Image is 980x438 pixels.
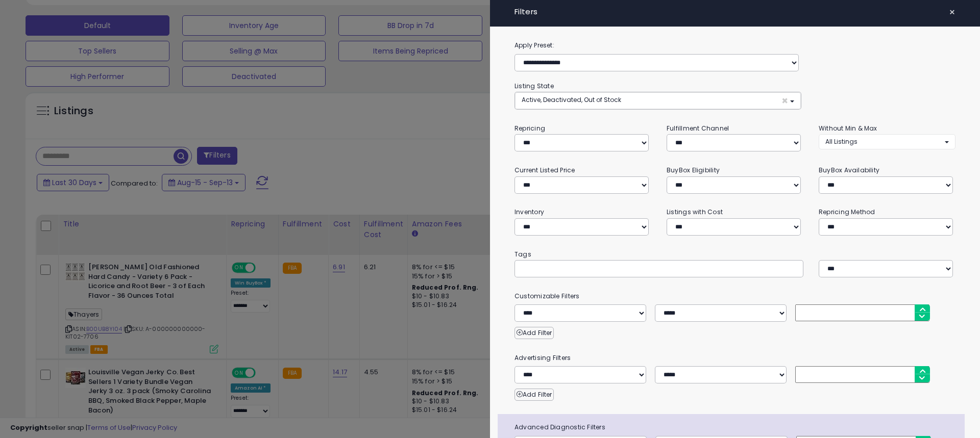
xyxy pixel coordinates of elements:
button: Add Filter [514,389,554,401]
button: Active, Deactivated, Out of Stock × [515,92,801,109]
small: Current Listed Price [514,166,575,174]
small: Repricing [514,124,545,133]
small: Advertising Filters [507,352,963,364]
small: Tags [507,249,963,260]
small: Inventory [514,208,544,216]
small: Repricing Method [819,208,875,216]
button: × [945,5,960,19]
button: All Listings [819,134,955,149]
small: Fulfillment Channel [667,124,729,133]
label: Apply Preset: [507,40,963,51]
small: Listings with Cost [667,208,723,216]
span: All Listings [825,137,857,146]
h4: Filters [514,8,955,16]
small: BuyBox Availability [819,166,879,174]
span: × [949,5,955,19]
span: Advanced Diagnostic Filters [507,422,965,433]
small: Customizable Filters [507,291,963,302]
span: Active, Deactivated, Out of Stock [522,95,621,104]
small: Listing State [514,82,554,90]
small: BuyBox Eligibility [667,166,720,174]
small: Without Min & Max [819,124,877,133]
button: Add Filter [514,327,554,339]
span: × [781,95,788,106]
